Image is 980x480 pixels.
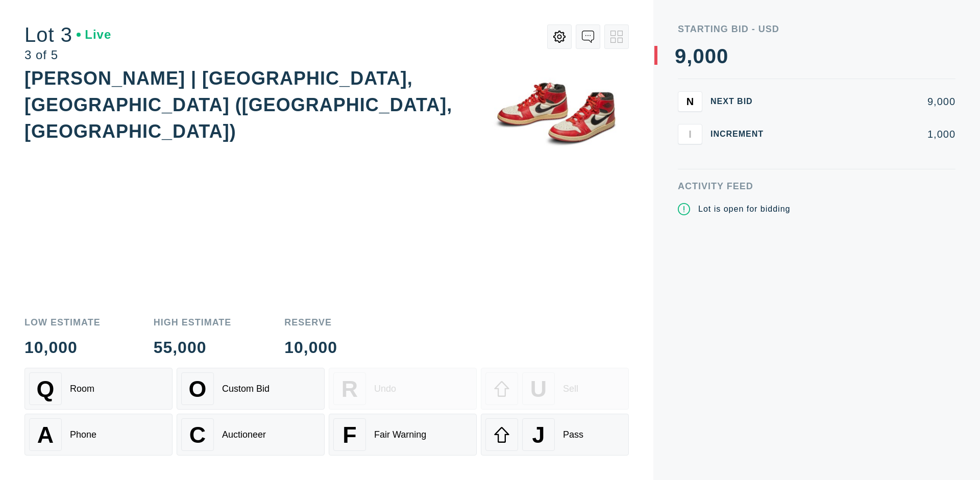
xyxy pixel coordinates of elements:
[329,414,477,456] button: FFair Warning
[284,318,337,327] div: Reserve
[24,68,452,142] div: [PERSON_NAME] | [GEOGRAPHIC_DATA], [GEOGRAPHIC_DATA] ([GEOGRAPHIC_DATA], [GEOGRAPHIC_DATA])
[780,129,955,139] div: 1,000
[24,339,101,356] div: 10,000
[780,96,955,107] div: 9,000
[675,46,687,66] div: 9
[678,124,702,144] button: I
[687,95,694,107] span: N
[689,128,692,140] span: I
[717,46,728,66] div: 0
[563,430,583,440] div: Pass
[687,46,693,250] div: ,
[705,46,717,66] div: 0
[678,91,702,112] button: N
[481,414,629,456] button: JPass
[710,97,772,106] div: Next Bid
[177,368,325,410] button: OCustom Bid
[154,318,232,327] div: High Estimate
[481,368,629,410] button: USell
[70,430,96,440] div: Phone
[24,368,173,410] button: QRoom
[693,46,704,66] div: 0
[284,339,337,356] div: 10,000
[24,414,173,456] button: APhone
[24,318,101,327] div: Low Estimate
[563,384,578,394] div: Sell
[530,376,547,402] span: U
[37,376,55,402] span: Q
[374,430,426,440] div: Fair Warning
[189,422,206,448] span: C
[37,422,54,448] span: A
[532,422,545,448] span: J
[329,368,477,410] button: RUndo
[678,24,955,34] div: Starting Bid - USD
[70,384,94,394] div: Room
[222,384,269,394] div: Custom Bid
[177,414,325,456] button: CAuctioneer
[374,384,396,394] div: Undo
[189,376,207,402] span: O
[24,49,111,61] div: 3 of 5
[222,430,266,440] div: Auctioneer
[342,422,356,448] span: F
[77,29,111,41] div: Live
[710,130,772,138] div: Increment
[698,203,790,215] div: Lot is open for bidding
[678,182,955,191] div: Activity Feed
[154,339,232,356] div: 55,000
[341,376,358,402] span: R
[24,24,111,45] div: Lot 3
